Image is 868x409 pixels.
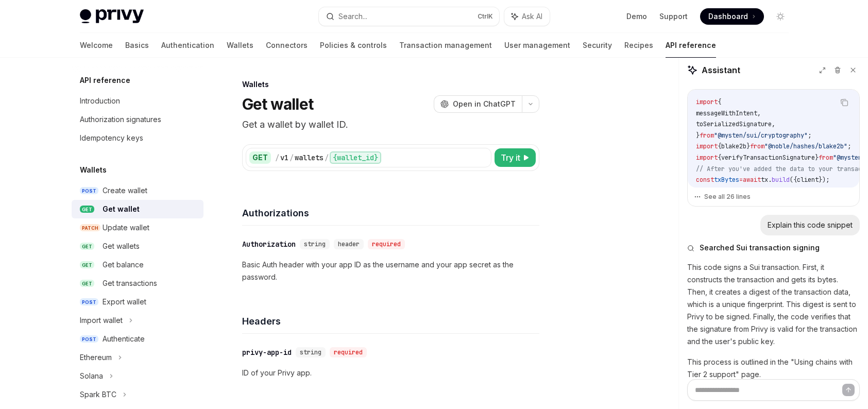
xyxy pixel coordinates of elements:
[700,243,820,253] span: Searched Sui transaction signing
[721,142,746,150] span: blake2b
[696,176,714,184] span: const
[319,7,499,26] button: Search...CtrlK
[761,187,764,195] span: =
[826,187,829,195] span: (
[504,33,570,58] a: User management
[772,8,789,25] button: Toggle dark mode
[819,176,829,184] span: });
[80,9,144,24] img: light logo
[583,33,612,58] a: Security
[80,261,94,269] span: GET
[687,356,860,381] p: This process is outlined in the "Using chains with Tier 2 support" page.
[242,206,539,220] h4: Authorizations
[242,239,296,249] div: Authorization
[708,11,748,22] span: Dashboard
[103,240,140,252] div: Get wallets
[772,176,790,184] span: build
[330,347,367,357] div: required
[72,129,203,147] a: Idempotency keys
[103,184,147,197] div: Create wallet
[290,152,294,163] div: /
[815,154,819,162] span: }
[103,259,144,271] div: Get balance
[80,74,130,87] h5: API reference
[72,274,203,293] a: GETGet transactions
[242,367,539,379] p: ID of your Privy app.
[772,120,775,128] span: ,
[700,131,714,140] span: from
[696,109,757,117] span: messageWithIntent
[838,96,851,109] button: Copy the contents from the code block
[227,33,253,58] a: Wallets
[275,152,279,163] div: /
[80,33,113,58] a: Welcome
[739,176,743,184] span: =
[718,98,721,106] span: {
[696,187,714,195] span: const
[249,151,271,164] div: GET
[659,11,688,22] a: Support
[280,152,288,163] div: v1
[694,190,853,204] button: See all 26 lines
[80,335,98,343] span: POST
[80,388,116,401] div: Spark BTC
[295,152,324,163] div: wallets
[161,33,214,58] a: Authentication
[757,109,761,117] span: ,
[72,330,203,348] a: POSTAuthenticate
[103,203,140,215] div: Get wallet
[72,218,203,237] a: PATCHUpdate wallet
[103,221,149,234] div: Update wallet
[103,277,157,289] div: Get transactions
[325,152,329,163] div: /
[72,237,203,255] a: GETGet wallets
[80,164,107,176] h5: Wallets
[103,333,145,345] div: Authenticate
[764,142,847,150] span: "@noble/hashes/blake2b"
[721,154,815,162] span: verifyTransactionSignature
[626,11,647,22] a: Demo
[718,142,721,150] span: {
[842,384,855,396] button: Send message
[320,33,387,58] a: Policies & controls
[666,33,716,58] a: API reference
[501,151,520,164] span: Try it
[80,280,94,287] span: GET
[242,347,292,357] div: privy-app-id
[764,187,826,195] span: messageWithIntent
[330,151,381,164] div: {wallet_id}
[790,176,797,184] span: ({
[266,33,308,58] a: Connectors
[434,95,522,113] button: Open in ChatGPT
[72,200,203,218] a: GETGet wallet
[624,33,653,58] a: Recipes
[80,187,98,195] span: POST
[522,11,542,22] span: Ask AI
[72,181,203,200] a: POSTCreate wallet
[300,348,321,356] span: string
[72,110,203,129] a: Authorization signatures
[714,187,761,195] span: intentMessage
[696,131,700,140] span: }
[696,98,718,106] span: import
[478,12,493,21] span: Ctrl K
[696,120,772,128] span: toSerializedSignature
[746,142,750,150] span: }
[768,176,772,184] span: .
[700,8,764,25] a: Dashboard
[72,293,203,311] a: POSTExport wallet
[399,33,492,58] a: Transaction management
[453,99,516,109] span: Open in ChatGPT
[696,154,718,162] span: import
[819,154,833,162] span: from
[808,131,811,140] span: ;
[103,296,146,308] div: Export wallet
[702,64,740,76] span: Assistant
[80,314,123,327] div: Import wallet
[687,243,860,253] button: Searched Sui transaction signing
[80,95,120,107] div: Introduction
[80,370,103,382] div: Solana
[797,176,819,184] span: client
[242,79,539,90] div: Wallets
[242,95,314,113] h1: Get wallet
